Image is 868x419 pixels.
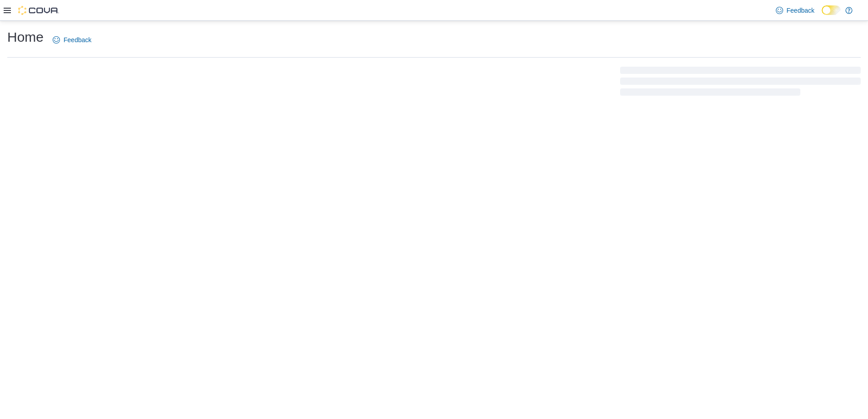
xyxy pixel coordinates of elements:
[49,31,95,49] a: Feedback
[64,35,91,44] span: Feedback
[18,6,59,15] img: Cova
[620,68,861,97] span: Loading
[7,28,44,46] h1: Home
[772,1,818,19] a: Feedback
[822,15,822,15] span: Dark Mode
[822,5,841,15] input: Dark Mode
[787,6,814,15] span: Feedback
